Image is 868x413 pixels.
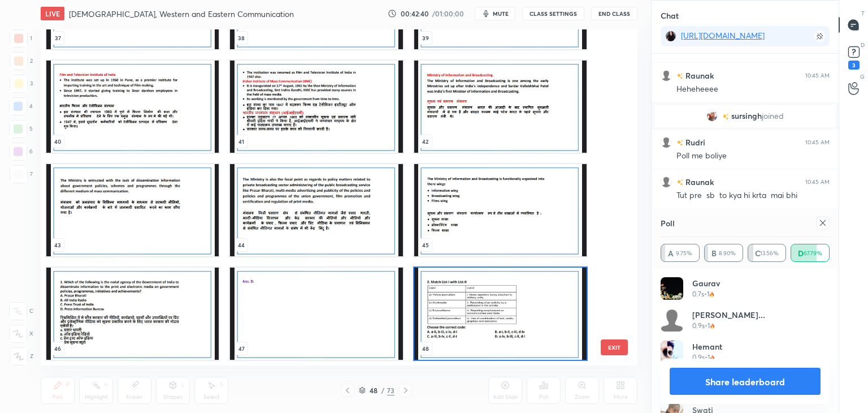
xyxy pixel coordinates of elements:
[710,355,715,360] img: streak-poll-icon.44701ccd.svg
[661,277,830,413] div: grid
[683,176,714,188] h6: Raunak
[661,70,672,81] img: default.png
[683,70,714,81] h6: Raunak
[692,352,705,363] h5: 0.9s
[652,54,839,328] div: grid
[676,150,830,162] div: Poll me boliye
[707,289,709,299] h5: 1
[661,277,683,300] img: 2bdf3e3e17634c6ebcf44cd561fd4298.jpg
[805,179,830,186] div: 10:45 AM
[683,136,705,148] h6: Rudri
[10,165,33,183] div: 7
[704,289,707,299] h5: •
[661,341,683,363] img: 3
[46,164,219,256] img: 1759379907I19USA.pdf
[861,9,865,18] p: T
[705,352,708,363] h5: •
[676,179,683,186] img: no-rating-badge.077c3623.svg
[722,114,729,120] img: no-rating-badge.077c3623.svg
[676,140,683,146] img: no-rating-badge.077c3623.svg
[381,387,385,394] div: /
[9,120,33,138] div: 5
[9,97,33,115] div: 4
[69,8,294,19] h4: [DEMOGRAPHIC_DATA], Western and Eastern Communication
[692,277,720,289] h4: gaurav
[848,61,860,70] div: 3
[805,139,830,146] div: 10:45 AM
[368,387,379,394] div: 48
[861,41,865,49] p: D
[665,31,676,42] img: c36fed8be6f1468bba8a81ad77bbaf31.jpg
[709,291,714,297] img: streak-poll-icon.44701ccd.svg
[9,143,33,161] div: 6
[387,385,394,395] div: 73
[41,29,618,365] div: grid
[10,347,33,365] div: Z
[230,61,402,153] img: 1759379907I19USA.pdf
[414,164,587,256] img: 1759379907I19USA.pdf
[41,7,64,20] div: LIVE
[652,1,688,31] p: Chat
[414,268,587,360] img: 1759379907I19USA.pdf
[710,323,715,329] img: streak-poll-icon.44701ccd.svg
[706,110,718,122] img: 3
[230,268,402,360] img: 1759379907I19USA.pdf
[805,72,830,79] div: 10:45 AM
[9,302,33,320] div: C
[230,164,402,256] img: 1759379907I19USA.pdf
[681,30,765,41] a: [URL][DOMAIN_NAME]
[692,321,705,331] h5: 0.9s
[708,352,710,363] h5: 1
[46,61,219,153] img: 1759379907I19USA.pdf
[692,309,765,321] h4: [PERSON_NAME]...
[10,52,33,70] div: 2
[493,10,509,18] span: mute
[676,190,830,201] div: Tut pre sb to kya hi krta mai bhi
[692,341,722,352] h4: hemant
[414,61,587,153] img: 1759379907I19USA.pdf
[601,339,628,355] button: EXIT
[10,75,33,93] div: 3
[661,309,683,332] img: default.png
[9,325,33,343] div: X
[860,72,865,81] p: G
[670,368,821,395] button: Share leaderboard
[522,7,584,20] button: CLASS SETTINGS
[731,111,762,121] span: sursingh
[591,7,637,20] button: End Class
[661,177,672,188] img: default.png
[762,111,784,121] span: joined
[705,321,708,331] h5: •
[661,217,675,229] h4: Poll
[475,7,515,20] button: mute
[676,84,830,95] div: Heheheeee
[708,321,710,331] h5: 1
[692,289,704,299] h5: 0.7s
[676,73,683,79] img: no-rating-badge.077c3623.svg
[10,29,32,48] div: 1
[661,137,672,148] img: default.png
[46,268,219,360] img: 1759379907I19USA.pdf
